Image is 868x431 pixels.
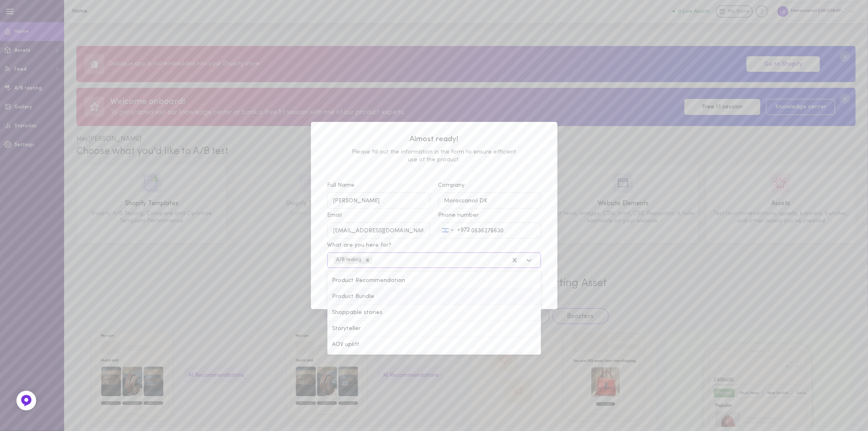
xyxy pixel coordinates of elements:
[327,242,392,248] span: What are you here for?
[334,257,363,264] div: A/B testing
[327,182,355,188] span: Full Name
[327,321,541,337] div: Storyteller
[327,337,541,353] div: AOV uplift
[327,212,342,218] span: Email
[327,273,541,289] div: Product Recommendation
[327,134,541,145] span: Almost ready!
[439,223,470,238] button: Selected country
[438,182,465,188] span: Company
[458,227,470,233] div: +972
[438,222,541,238] input: Phone numberSelected country
[327,193,430,209] input: Full Name
[327,289,541,305] div: Product Bundle
[327,148,541,164] span: Please fill out the information in the form to ensure efficient use of the product.
[327,305,541,321] div: Shoppable stories
[438,193,541,209] input: Company
[438,212,479,218] span: Phone number
[20,394,32,407] img: Feedback Button
[327,222,430,238] input: Email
